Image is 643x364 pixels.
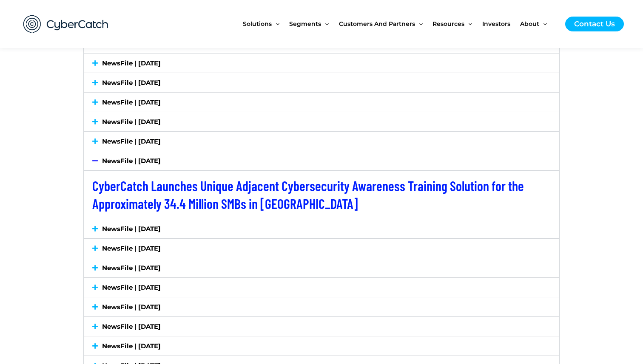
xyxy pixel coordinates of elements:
a: NewsFile | [DATE] [102,342,161,350]
a: Contact Us [565,17,624,31]
div: NewsFile | [DATE] [84,239,559,258]
img: CyberCatch [15,6,117,42]
span: Menu Toggle [321,6,329,42]
div: NewsFile | [DATE] [84,151,559,170]
a: NewsFile | [DATE] [102,98,161,106]
span: Resources [432,6,464,42]
span: Customers and Partners [339,6,415,42]
span: About [520,6,539,42]
a: Investors [482,6,520,42]
div: NewsFile | [DATE] [84,219,559,238]
a: NewsFile | [DATE] [102,118,161,126]
a: CyberCatch Launches Unique Adjacent Cybersecurity Awareness Training Solution for the Approximate... [92,178,524,212]
a: NewsFile | [DATE] [102,137,161,145]
div: NewsFile | [DATE] [84,54,559,73]
div: NewsFile | [DATE] [84,73,559,92]
div: NewsFile | [DATE] [84,112,559,131]
div: NewsFile | [DATE] [84,258,559,277]
div: NewsFile | [DATE] [84,170,559,219]
div: NewsFile | [DATE] [84,317,559,336]
div: NewsFile | [DATE] [84,278,559,297]
a: NewsFile | [DATE] [102,59,161,67]
span: Menu Toggle [272,6,279,42]
a: NewsFile | [DATE] [102,322,161,330]
span: Investors [482,6,510,42]
div: NewsFile | [DATE] [84,297,559,316]
a: NewsFile | [DATE] [102,244,161,252]
span: Solutions [243,6,272,42]
a: NewsFile | [DATE] [102,157,161,165]
a: NewsFile | [DATE] [102,283,161,291]
a: NewsFile | [DATE] [102,303,161,311]
a: NewsFile | [DATE] [102,264,161,272]
div: NewsFile | [DATE] [84,132,559,151]
nav: Site Navigation: New Main Menu [243,6,557,42]
span: Menu Toggle [415,6,423,42]
a: NewsFile | [DATE] [102,225,161,233]
span: Menu Toggle [464,6,472,42]
span: Menu Toggle [539,6,547,42]
a: NewsFile | [DATE] [102,79,161,87]
div: NewsFile | [DATE] [84,336,559,356]
div: NewsFile | [DATE] [84,93,559,112]
span: Segments [289,6,321,42]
